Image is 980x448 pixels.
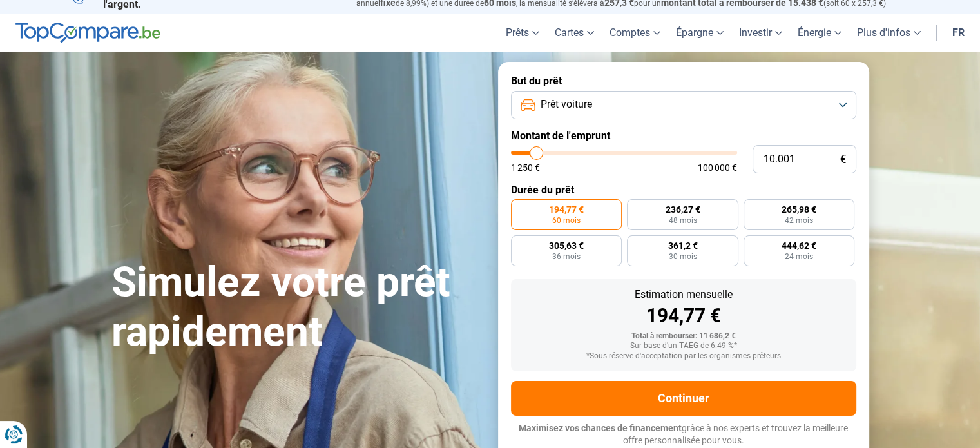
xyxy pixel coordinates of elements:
[111,258,483,357] h1: Simulez votre prêt rapidement
[665,205,700,214] span: 236,27 €
[549,205,584,214] span: 194,77 €
[547,14,602,52] a: Cartes
[541,97,592,112] span: Prêt voiture
[511,163,540,172] span: 1 250 €
[552,253,581,260] span: 36 mois
[840,154,846,165] span: €
[521,306,846,326] div: 194,77 €
[668,253,697,260] span: 30 mois
[511,130,856,142] label: Montant de l'emprunt
[668,241,697,250] span: 361,2 €
[602,14,668,52] a: Comptes
[790,14,849,52] a: Énergie
[668,217,697,224] span: 48 mois
[519,423,682,433] span: Maximisez vos chances de financement
[945,14,972,52] a: fr
[511,422,856,447] p: grâce à nos experts et trouvez la meilleure offre personnalisée pour vous.
[498,14,547,52] a: Prêts
[668,14,731,52] a: Épargne
[782,241,816,250] span: 444,62 €
[521,342,846,351] div: Sur base d'un TAEG de 6.49 %*
[511,91,856,119] button: Prêt voiture
[731,14,790,52] a: Investir
[698,163,737,172] span: 100 000 €
[521,289,846,300] div: Estimation mensuelle
[552,217,581,224] span: 60 mois
[511,184,856,196] label: Durée du prêt
[511,381,856,416] button: Continuer
[521,352,846,361] div: *Sous réserve d'acceptation par les organismes prêteurs
[782,205,816,214] span: 265,98 €
[849,14,928,52] a: Plus d'infos
[521,332,846,341] div: Total à rembourser: 11 686,2 €
[785,253,813,260] span: 24 mois
[511,75,856,87] label: But du prêt
[15,23,160,43] img: TopCompare
[785,217,813,224] span: 42 mois
[549,241,584,250] span: 305,63 €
